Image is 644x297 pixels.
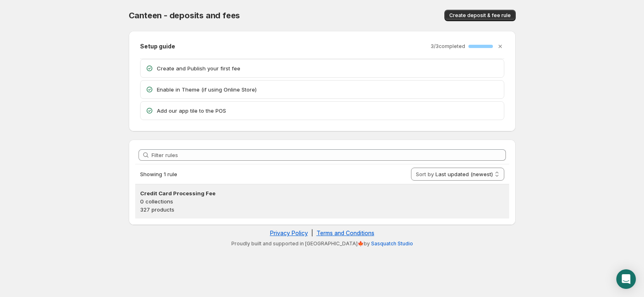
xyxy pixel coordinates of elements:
[311,229,313,236] span: |
[317,229,374,236] a: Terms and Conditions
[371,240,413,247] a: Sasquatch Studio
[157,64,499,72] p: Create and Publish your first fee
[140,205,504,214] p: 327 products
[270,229,308,236] a: Privacy Policy
[140,42,175,50] h2: Setup guide
[140,189,504,197] h3: Credit Card Processing Fee
[616,269,636,289] div: Open Intercom Messenger
[152,149,506,161] input: Filter rules
[133,240,512,247] p: Proudly built and supported in [GEOGRAPHIC_DATA]🍁by
[431,43,465,50] p: 3 / 3 completed
[140,197,504,205] p: 0 collections
[140,171,177,177] span: Showing 1 rule
[157,85,499,94] p: Enable in Theme (if using Online Store)
[157,107,499,115] p: Add our app tile to the POS
[129,11,240,20] span: Canteen - deposits and fees
[444,10,516,21] button: Create deposit & fee rule
[495,41,506,52] button: Dismiss setup guide
[449,12,511,19] span: Create deposit & fee rule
